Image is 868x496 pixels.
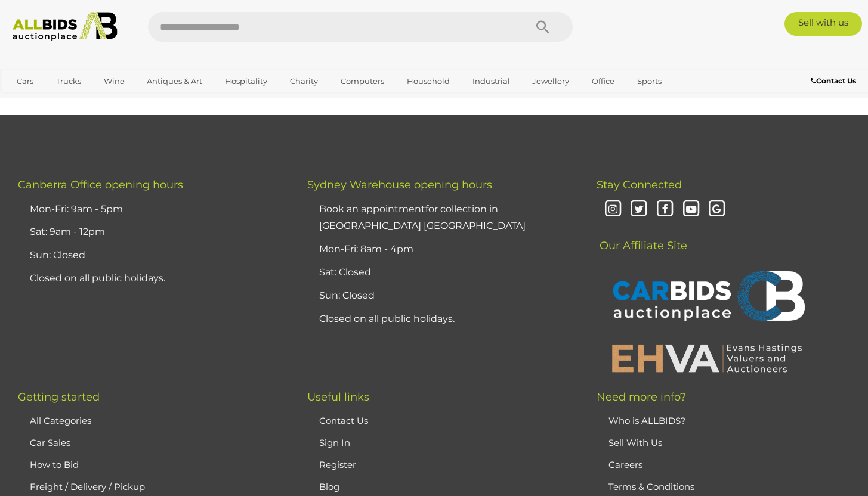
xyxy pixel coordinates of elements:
[30,437,70,448] a: Car Sales
[319,415,368,426] a: Contact Us
[18,390,100,404] span: Getting started
[597,221,687,252] span: Our Affiliate Site
[96,72,132,91] a: Wine
[7,12,123,41] img: Allbids.com.au
[18,178,183,191] span: Canberra Office opening hours
[9,72,41,91] a: Cars
[27,221,277,244] li: Sat: 9am - 12pm
[811,76,856,85] b: Contact Us
[316,261,567,284] li: Sat: Closed
[465,72,518,91] a: Industrial
[27,244,277,267] li: Sun: Closed
[654,199,675,220] i: Facebook
[282,72,326,91] a: Charity
[606,258,808,337] img: CARBIDS Auctionplace
[316,308,567,331] li: Closed on all public holidays.
[319,459,356,470] a: Register
[603,199,623,220] i: Instagram
[513,12,573,42] button: Search
[333,72,392,91] a: Computers
[629,199,650,220] i: Twitter
[30,459,79,470] a: How to Bid
[316,284,567,308] li: Sun: Closed
[524,72,577,91] a: Jewellery
[811,75,859,88] a: Contact Us
[27,267,277,290] li: Closed on all public holidays.
[681,199,702,220] i: Youtube
[9,91,109,111] a: [GEOGRAPHIC_DATA]
[319,203,425,215] u: Book an appointment
[316,238,567,261] li: Mon-Fri: 8am - 4pm
[606,342,808,373] img: EHVA | Evans Hastings Valuers and Auctioneers
[629,72,669,91] a: Sports
[307,390,369,404] span: Useful links
[307,178,492,191] span: Sydney Warehouse opening hours
[608,481,694,492] a: Terms & Conditions
[608,459,642,470] a: Careers
[319,481,339,492] a: Blog
[608,415,686,426] a: Who is ALLBIDS?
[597,390,686,404] span: Need more info?
[139,72,210,91] a: Antiques & Art
[217,72,275,91] a: Hospitality
[27,198,277,221] li: Mon-Fri: 9am - 5pm
[319,437,350,448] a: Sign In
[319,203,526,232] a: Book an appointmentfor collection in [GEOGRAPHIC_DATA] [GEOGRAPHIC_DATA]
[399,72,458,91] a: Household
[48,72,89,91] a: Trucks
[608,437,662,448] a: Sell With Us
[30,481,145,492] a: Freight / Delivery / Pickup
[584,72,622,91] a: Office
[597,178,682,191] span: Stay Connected
[707,199,728,220] i: Google
[30,415,91,426] a: All Categories
[784,12,863,36] a: Sell with us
